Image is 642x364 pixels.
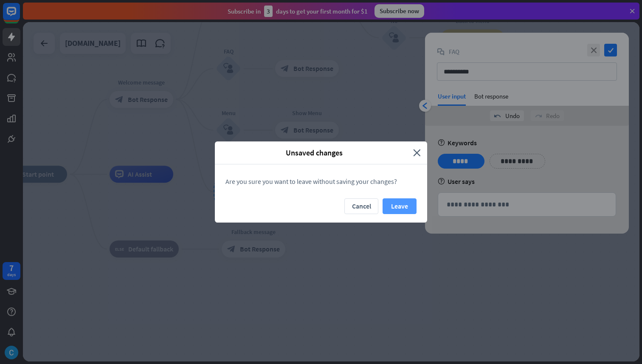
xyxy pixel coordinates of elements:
[221,148,407,158] span: Unsaved changes
[344,198,378,214] button: Cancel
[383,198,417,214] button: Leave
[225,177,397,186] span: Are you sure you want to leave without saving your changes?
[7,3,32,29] button: Open LiveChat chat widget
[413,148,421,158] i: close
